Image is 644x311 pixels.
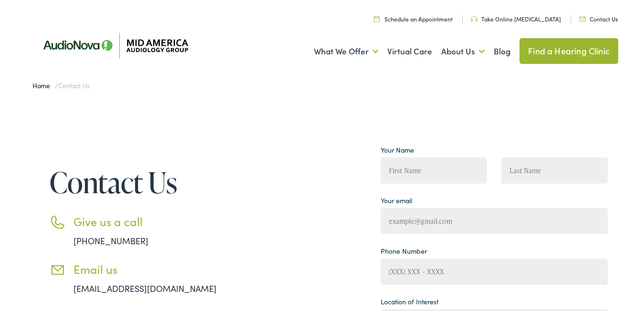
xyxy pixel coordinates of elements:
[381,196,412,206] label: Your email
[579,17,586,21] img: utility icon
[494,34,510,69] a: Blog
[381,297,438,307] label: Location of Interest
[314,34,378,69] a: What We Offer
[50,166,245,198] h1: Contact Us
[471,16,478,22] img: utility icon
[381,246,427,256] label: Phone Number
[374,15,453,23] a: Schedule an Appointment
[381,259,608,285] input: (XXX) XXX - XXXX
[441,34,485,69] a: About Us
[32,81,55,90] a: Home
[381,157,487,184] input: First Name
[387,34,432,69] a: Virtual Care
[381,208,608,234] input: example@gmail.com
[374,16,380,22] img: utility icon
[73,235,148,247] a: [PHONE_NUMBER]
[32,81,90,90] span: /
[73,282,217,294] a: [EMAIL_ADDRESS][DOMAIN_NAME]
[58,81,90,90] span: Contact Us
[501,157,608,184] input: Last Name
[381,145,414,155] label: Your Name
[73,262,245,276] h3: Email us
[579,15,618,23] a: Contact Us
[73,215,245,228] h3: Give us a call
[471,15,561,23] a: Take Online [MEDICAL_DATA]
[519,38,618,64] a: Find a Hearing Clinic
